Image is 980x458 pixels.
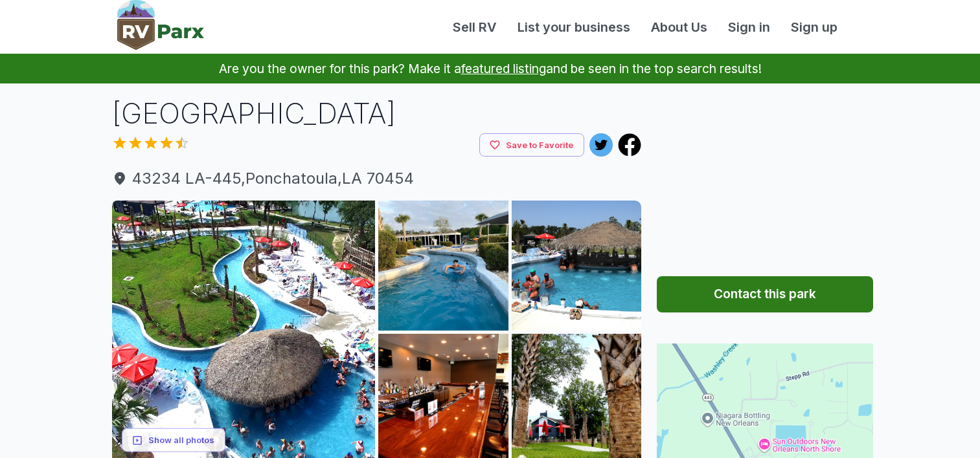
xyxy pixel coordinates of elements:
a: featured listing [461,61,546,76]
a: Sell RV [442,17,507,37]
button: Show all photos [122,428,225,452]
span: 43234 LA-445 , Ponchatoula , LA 70454 [112,167,642,190]
button: Save to Favorite [479,133,584,157]
button: Contact this park [657,276,873,312]
iframe: Advertisement [657,94,873,256]
a: Sign in [718,17,781,37]
a: 43234 LA-445,Ponchatoula,LA 70454 [112,167,642,190]
p: Are you the owner for this park? Make it a and be seen in the top search results! [16,54,964,83]
a: About Us [641,17,718,37]
a: Sign up [781,17,848,37]
img: AAcXr8r74EFB_gotB1HQKOhHs1gUpMzSOdLYySHMrbCz55h_iGyEwbVW6rzIOLSJu-w7OINnnOYruzWhtGvbOmDyrOv_x0RoA... [512,201,642,331]
h1: [GEOGRAPHIC_DATA] [112,94,642,133]
img: AAcXr8qAtPnyg1UdwBgfCstaHqEbKDqcXkgxmaCY8hMOisgUlcdGbydNFx7dGMquYV-KYpDSd7VsVwljWq12UPeji_rsNCQio... [378,201,508,331]
a: List your business [507,17,641,37]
